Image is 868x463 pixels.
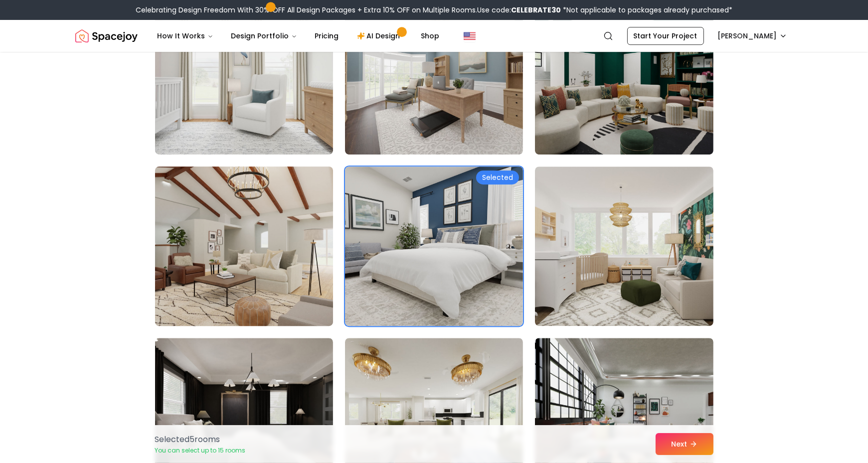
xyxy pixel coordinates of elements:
img: Room room-86 [345,166,523,326]
nav: Global [75,20,793,52]
button: Design Portfolio [223,26,305,46]
button: How It Works [150,26,221,46]
img: United States [464,30,476,42]
button: [PERSON_NAME] [712,27,793,45]
b: CELEBRATE30 [511,5,561,15]
span: Use code: [477,5,561,15]
a: AI Design [349,26,411,46]
div: Selected [476,170,519,184]
p: Selected 5 room s [155,434,246,446]
img: Room room-85 [151,162,338,330]
nav: Main [150,26,448,46]
a: Spacejoy [75,26,138,46]
div: Celebrating Design Freedom With 30% OFF All Design Packages + Extra 10% OFF on Multiple Rooms. [136,5,732,15]
a: Shop [413,26,448,46]
img: Spacejoy Logo [75,26,138,46]
img: Room room-87 [535,166,713,326]
a: Pricing [307,26,347,46]
p: You can select up to 15 rooms [155,447,246,455]
span: *Not applicable to packages already purchased* [561,5,732,15]
button: Next [656,433,713,455]
a: Start Your Project [627,27,704,45]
